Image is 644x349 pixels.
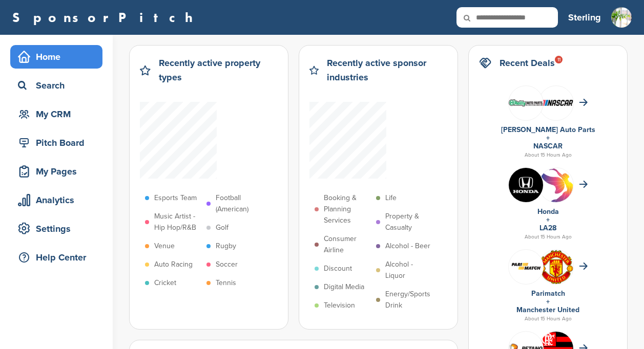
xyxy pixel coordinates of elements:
[327,56,447,84] h2: Recently active sponsor industries
[516,306,579,314] a: Manchester United
[15,105,102,123] div: My CRM
[10,188,102,212] a: Analytics
[154,277,176,289] p: Cricket
[159,56,278,84] h2: Recently active property types
[546,297,550,306] a: +
[12,11,199,24] a: SponsorPitch
[216,277,236,289] p: Tennis
[568,6,601,29] a: Sterling
[10,102,102,126] a: My CRM
[385,289,432,311] p: Energy/Sports Drink
[568,10,601,25] h3: Sterling
[479,314,617,323] div: About 15 Hours Ago
[324,192,371,226] p: Booking & Planning Services
[10,131,102,155] a: Pitch Board
[324,233,371,256] p: Consumer Airline
[10,45,102,69] a: Home
[10,160,102,183] a: My Pages
[509,99,543,106] img: Open uri20141112 50798 1s1hxsn
[15,76,102,95] div: Search
[154,259,193,270] p: Auto Racing
[501,125,595,134] a: [PERSON_NAME] Auto Parts
[509,260,543,273] img: Screen shot 2018 07 10 at 12.33.29 pm
[479,232,617,242] div: About 15 Hours Ago
[10,246,102,269] a: Help Center
[546,215,550,224] a: +
[10,217,102,241] a: Settings
[539,100,573,106] img: 7569886e 0a8b 4460 bc64 d028672dde70
[500,56,555,70] h2: Recent Deals
[539,250,573,285] img: Open uri20141112 64162 1lb1st5?1415809441
[154,192,197,204] p: Esports Team
[10,74,102,97] a: Search
[15,191,102,209] div: Analytics
[509,168,543,202] img: Kln5su0v 400x400
[15,220,102,238] div: Settings
[15,134,102,152] div: Pitch Board
[531,289,565,298] a: Parimatch
[15,48,102,66] div: Home
[385,259,432,281] p: Alcohol - Liquor
[216,259,238,270] p: Soccer
[324,300,355,311] p: Television
[216,241,236,252] p: Rugby
[539,224,556,232] a: LA28
[533,142,563,150] a: NASCAR
[385,211,432,233] p: Property & Casualty
[15,162,102,181] div: My Pages
[154,211,201,233] p: Music Artist - Hip Hop/R&B
[546,134,550,142] a: +
[216,222,228,233] p: Golf
[154,241,175,252] p: Venue
[15,248,102,267] div: Help Center
[539,168,573,229] img: La 2028 olympics logo
[324,281,364,293] p: Digital Media
[555,56,563,63] div: 11
[479,150,617,160] div: About 15 Hours Ago
[324,263,352,274] p: Discount
[385,192,397,204] p: Life
[537,207,559,216] a: Honda
[216,192,263,215] p: Football (American)
[385,241,430,252] p: Alcohol - Beer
